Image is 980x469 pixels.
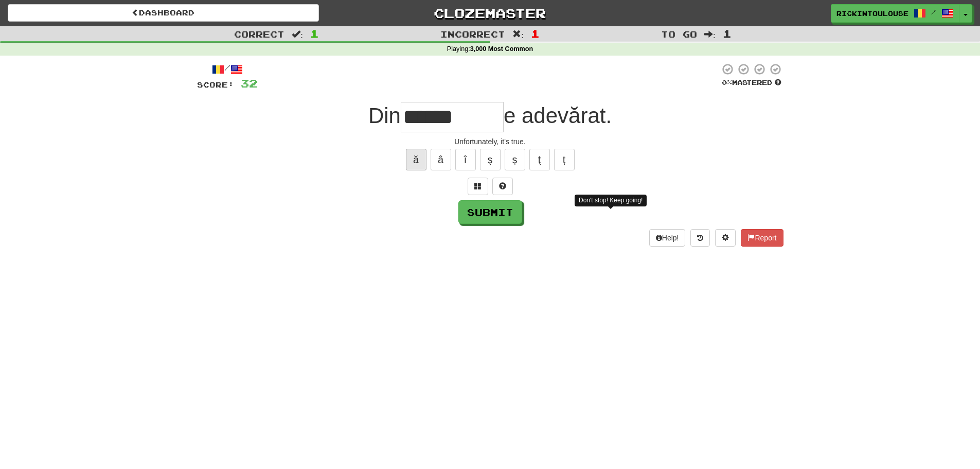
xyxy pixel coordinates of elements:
[368,103,401,128] span: Din
[512,30,524,39] span: :
[720,78,783,88] div: Mastered
[649,229,686,247] button: Help!
[492,178,513,195] button: Single letter hint - you only get 1 per sentence and score half the points! alt+h
[310,27,319,40] span: 1
[836,9,908,18] span: RickinToulouse
[240,77,258,90] span: 32
[440,29,505,39] span: Incorrect
[529,149,550,170] button: ţ
[197,80,234,89] span: Score:
[334,4,646,22] a: Clozemaster
[234,29,284,39] span: Correct
[554,149,575,170] button: ț
[931,8,936,15] span: /
[197,63,258,76] div: /
[504,103,612,128] span: e adevărat.
[531,27,540,40] span: 1
[470,45,533,53] strong: 3,000 Most Common
[575,195,647,206] div: Don't stop! Keep going!
[8,4,319,22] a: Dashboard
[455,149,476,170] button: î
[505,149,525,170] button: ș
[292,30,303,39] span: :
[831,4,959,23] a: RickinToulouse /
[690,229,710,247] button: Round history (alt+y)
[468,178,488,195] button: Switch sentence to multiple choice alt+p
[723,27,732,40] span: 1
[406,149,426,170] button: ă
[704,30,716,39] span: :
[197,136,783,147] div: Unfortunately, it's true.
[661,29,697,39] span: To go
[741,229,783,247] button: Report
[431,149,451,170] button: â
[722,78,732,86] span: 0 %
[480,149,501,170] button: ş
[458,200,522,224] button: Submit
